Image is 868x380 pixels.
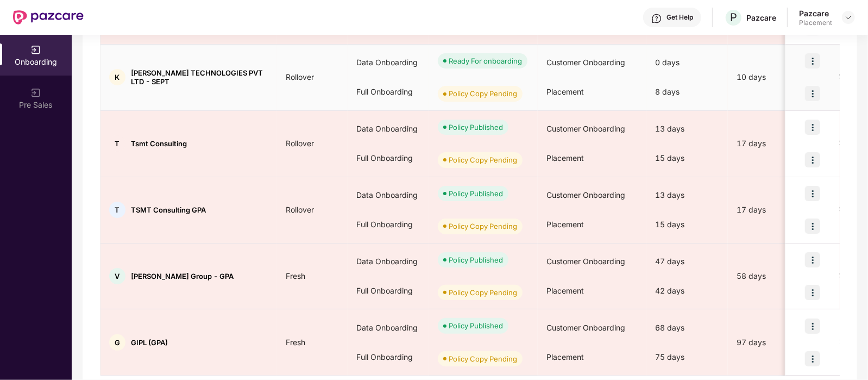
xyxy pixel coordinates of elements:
div: Placement [799,18,832,27]
div: Data Onboarding [348,313,429,342]
img: icon [805,186,820,201]
div: Get Help [666,13,693,22]
img: svg+xml;base64,PHN2ZyBpZD0iSGVscC0zMngzMiIgeG1sbnM9Imh0dHA6Ly93d3cudzMub3JnLzIwMDAvc3ZnIiB3aWR0aD... [651,13,662,24]
div: T [109,202,125,218]
span: P [730,11,737,24]
img: svg+xml;base64,PHN2ZyB3aWR0aD0iMjAiIGhlaWdodD0iMjAiIHZpZXdCb3g9IjAgMCAyMCAyMCIgZmlsbD0ibm9uZSIgeG... [30,45,41,55]
div: Policy Copy Pending [449,353,517,364]
div: Policy Published [449,254,503,265]
span: Fresh [277,338,314,347]
div: 13 days [646,180,728,210]
span: Placement [546,153,584,163]
span: Customer Onboarding [546,58,625,67]
span: Placement [546,352,584,362]
div: Data Onboarding [348,247,429,276]
span: Customer Onboarding [546,190,625,200]
div: 75 days [646,342,728,372]
div: V [109,268,125,284]
span: Placement [546,87,584,96]
div: Policy Published [449,122,503,133]
div: Pazcare [799,8,832,18]
div: 17 days [728,138,820,149]
div: K [109,69,125,85]
div: 15 days [646,210,728,239]
span: Customer Onboarding [546,257,625,266]
img: icon [805,152,820,167]
div: T [109,135,125,152]
img: icon [805,120,820,135]
div: 47 days [646,247,728,276]
img: New Pazcare Logo [13,10,84,24]
div: Policy Published [449,320,503,331]
div: Policy Copy Pending [449,88,517,99]
span: Placement [546,220,584,229]
div: 97 days [728,337,820,348]
img: icon [805,319,820,334]
div: 17 days [728,204,820,216]
span: TSMT Consulting GPA [131,205,206,214]
span: [PERSON_NAME] Group - GPA [131,272,234,281]
div: Data Onboarding [348,114,429,144]
div: Full Onboarding [348,210,429,239]
span: [PERSON_NAME] TECHNOLOGIES PVT LTD - SEPT [131,68,268,86]
span: Tsmt Consulting [131,139,187,148]
div: G [109,334,125,351]
span: Customer Onboarding [546,323,625,332]
div: Policy Copy Pending [449,154,517,165]
span: Rollover [277,72,323,82]
div: 15 days [646,144,728,173]
div: Pazcare [746,13,776,23]
div: Ready For onboarding [449,55,522,66]
div: 13 days [646,114,728,144]
div: Data Onboarding [348,48,429,77]
img: icon [805,219,820,234]
div: Full Onboarding [348,342,429,372]
div: 10 days [728,71,820,83]
div: Data Onboarding [348,180,429,210]
img: svg+xml;base64,PHN2ZyBpZD0iRHJvcGRvd24tMzJ4MzIiIHhtbG5zPSJodHRwOi8vd3d3LnczLm9yZy8yMDAwL3N2ZyIgd2... [844,13,853,22]
span: Customer Onboarding [546,124,625,133]
span: Fresh [277,271,314,281]
div: Policy Copy Pending [449,287,517,298]
img: icon [805,351,820,366]
img: icon [805,285,820,300]
div: 0 days [646,48,728,77]
img: icon [805,252,820,267]
span: GIPL (GPA) [131,338,168,347]
div: 42 days [646,276,728,306]
span: Rollover [277,205,323,214]
img: icon [805,53,820,68]
div: 8 days [646,77,728,107]
div: Full Onboarding [348,276,429,306]
div: Full Onboarding [348,144,429,173]
span: Placement [546,286,584,295]
img: svg+xml;base64,PHN2ZyB3aWR0aD0iMjAiIGhlaWdodD0iMjAiIHZpZXdCb3g9IjAgMCAyMCAyMCIgZmlsbD0ibm9uZSIgeG... [30,88,41,98]
div: Policy Copy Pending [449,221,517,232]
span: Rollover [277,139,323,148]
div: 68 days [646,313,728,342]
div: Full Onboarding [348,77,429,107]
div: Policy Published [449,188,503,199]
div: 58 days [728,270,820,282]
img: icon [805,86,820,101]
